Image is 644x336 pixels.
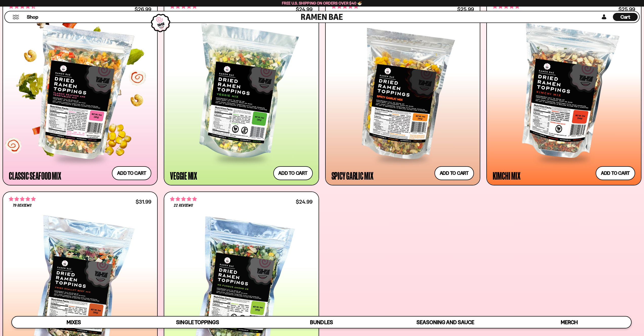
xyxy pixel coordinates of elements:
div: Classic Seafood Mix [9,171,61,180]
button: Add to cart [273,166,313,180]
span: Mixes [67,319,81,325]
div: Veggie Mix [170,171,197,180]
div: Spicy Garlic Mix [331,171,373,180]
a: Seasoning and Sauce [383,317,507,328]
div: $24.99 [296,199,313,204]
span: Cart [620,14,630,20]
a: Shop [27,13,38,21]
span: Single Toppings [176,319,219,325]
div: $31.99 [136,199,151,204]
div: Kimchi Mix [493,171,521,180]
span: Bundles [310,319,333,325]
span: 4.82 stars [9,196,36,202]
span: Merch [561,319,578,325]
a: Bundles [260,317,383,328]
button: Add to cart [112,166,151,180]
button: Add to cart [434,166,474,180]
div: Cart [613,11,638,22]
button: Add to cart [596,166,635,180]
span: 79 reviews [13,204,32,208]
a: Single Toppings [136,317,259,328]
a: Merch [507,317,631,328]
span: Free U.S. Shipping on Orders over $40 🍜 [282,1,362,6]
span: 22 reviews [174,204,193,208]
button: Mobile Menu Trigger [12,15,19,19]
span: Seasoning and Sauce [417,319,474,325]
span: 4.82 stars [170,196,197,202]
a: Mixes [12,317,136,328]
span: Shop [27,14,38,20]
